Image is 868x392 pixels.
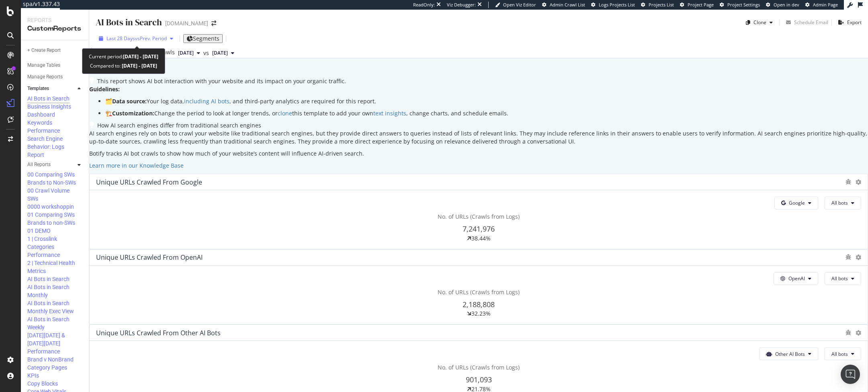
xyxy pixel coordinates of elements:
[27,283,83,299] a: AI Bots in Search Monthly
[27,170,83,187] a: 00 Comparing SWs Brands to Non-SWs
[841,365,860,384] div: Open Intercom Messenger
[89,85,120,93] strong: Guidelines:
[112,97,147,105] strong: Data source:
[27,363,76,380] div: Category Pages KPIs
[27,73,83,81] a: Manage Reports
[831,275,848,282] span: All bots
[27,61,60,70] div: Manage Tables
[27,227,83,235] a: 01 DEMO
[175,48,203,58] button: [DATE]
[503,2,536,8] span: Open Viz Editor
[89,129,868,146] p: AI search engines rely on bots to crawl your website like traditional search engines, but they pr...
[89,121,868,174] div: How AI search engines differ from traditional search enginesAI search engines rely on bots to cra...
[212,49,228,57] span: 2025 Aug. 27th
[774,2,799,8] span: Open in dev
[27,46,83,55] a: + Create Report
[96,329,221,337] div: Unique URLs Crawled from Other AI Bots
[471,310,491,318] div: 32.23%
[825,197,861,209] button: All bots
[121,62,157,69] b: [DATE] - [DATE]
[27,275,70,283] div: AI Bots in Search
[123,53,158,60] b: [DATE] - [DATE]
[680,2,714,8] a: Project Page
[774,272,818,285] button: OpenAI
[753,19,766,26] div: Clone
[438,213,520,220] span: No. of URLs (Crawls from Logs)
[813,2,838,8] span: Admin Page
[27,299,79,315] div: AI Bots in Search Monthly Exec View
[27,135,83,159] a: Search Engine Behavior: Logs Report
[209,48,237,58] button: [DATE]
[135,35,167,42] span: vs Prev. Period
[27,355,74,363] div: Brand v NonBrand
[27,73,63,81] div: Manage Reports
[27,275,83,283] a: AI Bots in Search
[27,160,75,169] a: All Reports
[105,109,868,117] p: 🏗️ Change the period to look at longer trends, or this template to add your own , change charts, ...
[211,21,216,26] div: arrow-right-arrow-left
[89,77,868,121] div: This report shows AI bot interaction with your website and its impact on your organic traffic.Gui...
[193,35,219,42] span: Segments
[845,254,852,260] div: bug
[788,275,805,282] span: OpenAI
[27,259,83,275] a: 2 | Technical Health Metrics
[27,160,51,169] div: All Reports
[794,19,828,26] div: Schedule Email
[27,211,79,227] div: 01 Comparing SWs Brands to non-SWs
[178,49,194,57] span: 2025 Sep. 24th
[27,187,83,203] a: 00 Crawl Volume SWs
[27,170,79,187] div: 00 Comparing SWs Brands to Non-SWs
[97,121,261,129] div: How AI search engines differ from traditional search engines
[649,2,674,8] span: Projects List
[27,211,83,227] a: 01 Comparing SWs Brands to non-SWs
[805,2,838,8] a: Admin Page
[97,77,346,85] div: This report shows AI bot interaction with your website and its impact on your organic traffic.
[96,32,176,45] button: Last 28 DaysvsPrev. Period
[831,351,848,357] span: All bots
[89,174,868,249] div: Unique URLs Crawled from GoogleGoogleAll botsNo. of URLs (Crawls from Logs)7,241,97638.44%
[743,16,776,29] button: Clone
[438,288,520,296] span: No. of URLs (Crawls from Logs)
[463,224,495,234] span: 7,241,976
[27,94,70,103] div: AI Bots in Search
[27,203,83,211] a: 0000 workshoppin
[688,2,714,8] span: Project Page
[27,380,83,388] a: Copy Blocks
[27,315,83,331] a: AI Bots in Search Weekly
[89,52,158,61] div: Current period:
[89,249,868,325] div: Unique URLs Crawled from OpenAIOpenAIAll botsNo. of URLs (Crawls from Logs)2,188,80832.23%
[27,380,58,388] div: Copy Blocks
[413,2,435,8] div: ReadOnly:
[845,330,852,335] div: bug
[845,179,852,185] div: bug
[106,35,135,42] span: Last 28 Days
[27,235,79,259] div: 1 | Crosslink Categories Performance
[495,2,536,8] a: Open Viz Editor
[278,109,292,117] a: clone
[27,84,75,93] a: Templates
[27,84,49,93] div: Templates
[203,49,209,57] span: vs
[766,2,799,8] a: Open in dev
[89,162,184,169] a: Learn more in our Knowledge Base
[463,300,495,309] span: 2,188,808
[789,199,805,206] span: Google
[27,24,82,33] div: CustomReports
[27,235,83,259] a: 1 | Crosslink Categories Performance
[105,97,868,105] p: 🗂️ Your log data, , and third-party analytics are required for this report.
[89,150,868,158] p: Botify tracks AI bot crawls to show how much of your website’s content will influence AI-driven s...
[27,259,77,275] div: 2 | Technical Health Metrics
[550,2,585,8] span: Admin Crawl List
[27,363,83,380] a: Category Pages KPIs
[471,234,491,242] div: 38.44%
[27,119,83,135] a: Keywords Performance
[27,203,74,211] div: 0000 workshoppin
[599,2,635,8] span: Logs Projects List
[783,16,828,29] button: Schedule Email
[27,135,79,159] div: Search Engine Behavior: Logs Report
[27,355,83,363] a: Brand v NonBrand
[720,2,760,8] a: Project Settings
[96,253,203,261] div: Unique URLs Crawled from OpenAI
[447,2,476,8] div: Viz Debugger:
[27,103,83,119] a: Business Insights Dashboard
